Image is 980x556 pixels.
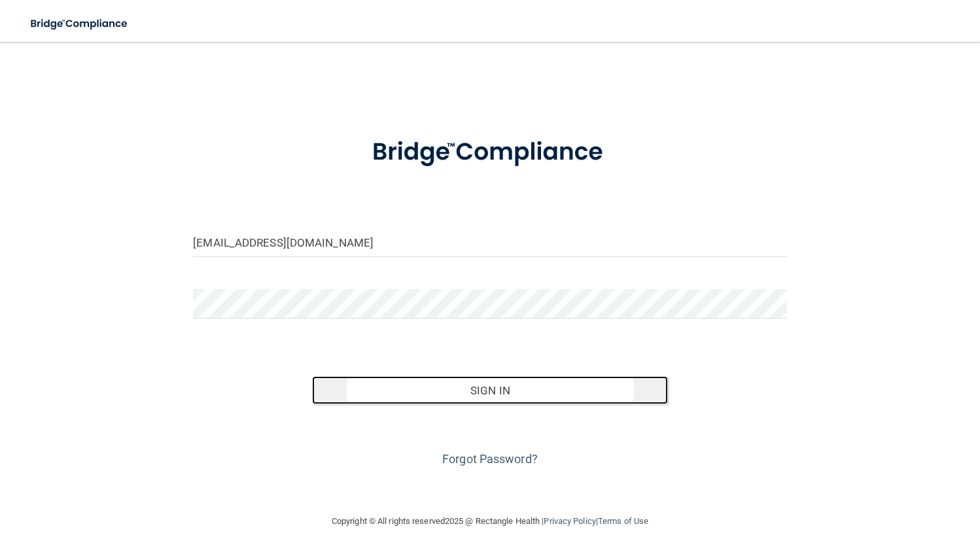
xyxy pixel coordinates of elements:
a: Privacy Policy [544,516,595,526]
button: Sign In [312,376,669,405]
div: Copyright © All rights reserved 2025 @ Rectangle Health | | [251,500,729,542]
img: bridge_compliance_login_screen.278c3ca4.svg [347,120,634,184]
a: Terms of Use [598,516,648,526]
input: Email [193,228,787,257]
img: bridge_compliance_login_screen.278c3ca4.svg [20,10,140,37]
a: Forgot Password? [442,452,538,466]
